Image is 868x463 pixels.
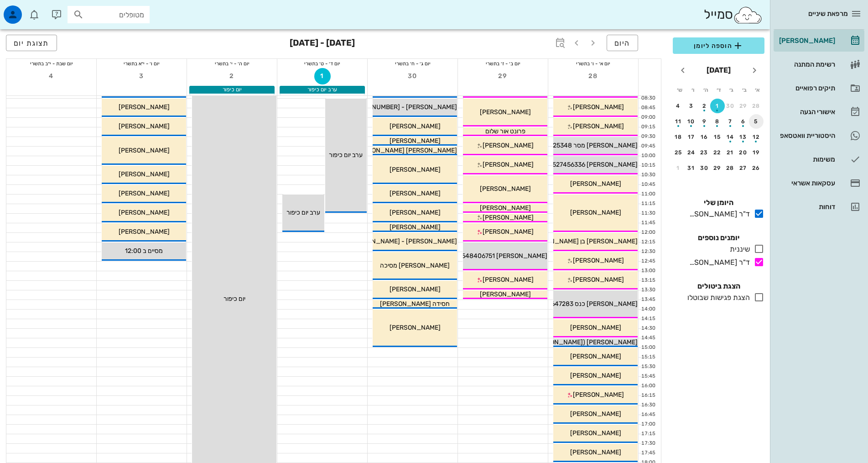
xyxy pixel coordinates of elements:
button: 29 [495,68,511,84]
span: [PERSON_NAME] [390,137,441,145]
div: היסטוריית וואטסאפ [777,132,835,139]
span: ערב יום כיפור [286,209,320,216]
span: תג [27,7,32,13]
div: 08:30 [639,95,657,102]
div: יום שבת - י״ב בתשרי [6,59,96,68]
div: 7 [723,118,738,125]
button: היום [607,35,638,51]
th: ה׳ [700,82,712,98]
span: מרפאת שיניים [808,10,848,18]
div: סמייל [704,5,763,25]
div: 10:00 [639,152,657,160]
div: יום ג׳ - ח׳ בתשרי [368,59,457,68]
div: 28 [749,103,764,109]
th: ג׳ [726,82,738,98]
img: SmileCloud logo [733,6,763,24]
span: [PERSON_NAME] [390,324,441,331]
span: יום כיפור [223,295,245,303]
div: 3 [684,103,699,109]
button: 12 [749,130,764,144]
span: [PERSON_NAME] [570,410,621,418]
h4: הצגת ביטולים [673,281,764,292]
div: יום א׳ - ו׳ בתשרי [548,59,638,68]
span: [PERSON_NAME] מסר 0532225348 [534,142,638,149]
div: 19 [749,149,764,156]
span: [PERSON_NAME] [573,257,624,264]
span: 1 [314,72,331,80]
span: מסיים ב 12:00 [125,247,163,255]
div: 10:45 [639,181,657,189]
div: 14:30 [639,325,657,332]
div: 1 [671,165,686,171]
div: 12:45 [639,258,657,265]
span: [PERSON_NAME] [PERSON_NAME] [353,147,457,154]
button: 1 [314,68,331,84]
button: 17 [684,130,699,144]
div: יום ו׳ - י״א בתשרי [97,59,187,68]
span: [PERSON_NAME] [570,448,621,456]
button: 28 [723,161,738,175]
div: 17 [684,134,699,140]
span: [PERSON_NAME] [119,189,170,197]
span: יום כיפור [223,86,242,93]
span: [PERSON_NAME] [570,324,621,331]
div: 10:30 [639,171,657,179]
div: 09:45 [639,142,657,150]
div: 6 [736,118,751,125]
div: 17:30 [639,440,657,447]
span: 29 [495,72,511,80]
span: [PERSON_NAME] 0527456336 [548,161,638,168]
div: 20 [736,149,751,156]
button: 31 [684,161,699,175]
span: [PERSON_NAME] [483,214,534,221]
div: 29 [710,165,725,171]
button: 2 [224,68,240,84]
div: 29 [736,103,751,109]
span: [PERSON_NAME] [483,161,534,168]
span: [PERSON_NAME] - [PERSON_NAME] [349,237,457,245]
div: 13:45 [639,296,657,304]
div: 5 [749,118,764,125]
span: [PERSON_NAME] [480,108,531,116]
span: [PERSON_NAME] [119,228,170,236]
div: 16:00 [639,382,657,390]
button: 27 [736,161,751,175]
button: 3 [684,99,699,113]
button: חודש שעבר [746,62,763,79]
h3: [DATE] - [DATE] [290,35,355,53]
button: 16 [697,130,712,144]
div: 17:15 [639,430,657,438]
div: 13:30 [639,286,657,294]
div: 11:15 [639,200,657,208]
span: [PERSON_NAME] [573,103,624,111]
span: היום [614,39,630,47]
div: 11:00 [639,190,657,198]
div: 30 [723,103,738,109]
span: ערב יום כיפור [329,151,363,159]
button: 13 [736,130,751,144]
button: 7 [723,114,738,129]
span: 2 [224,72,240,80]
span: [PERSON_NAME] [480,290,531,298]
th: ו׳ [686,82,698,98]
a: אישורי הגעה [774,101,864,123]
th: ב׳ [738,82,750,98]
div: 08:45 [639,104,657,112]
button: 25 [671,145,686,160]
span: [PERSON_NAME] [119,170,170,178]
div: 16:45 [639,411,657,419]
span: הוספה ליומן [680,40,757,51]
button: 23 [697,145,712,160]
div: 4 [671,103,686,109]
button: 2 [697,99,712,113]
div: משימות [777,156,835,163]
button: 8 [710,114,725,129]
h4: יומנים נוספים [673,232,764,243]
th: ד׳ [712,82,724,98]
button: 11 [671,114,686,129]
div: 30 [697,165,712,171]
div: עסקאות אשראי [777,179,835,187]
button: 29 [710,161,725,175]
button: 20 [736,145,751,160]
span: תצוגת יום [14,39,49,47]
